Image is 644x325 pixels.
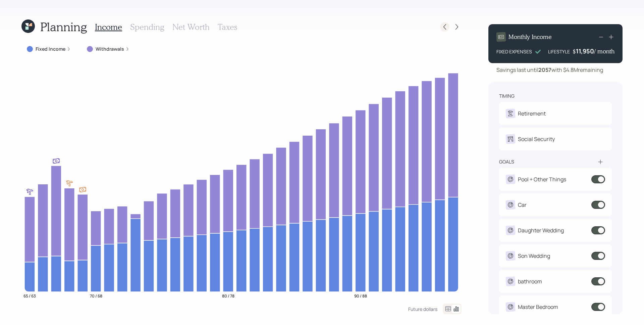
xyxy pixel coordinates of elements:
[96,46,124,52] label: Withdrawals
[508,33,552,41] h4: Monthly Income
[499,93,515,99] div: timing
[408,306,437,312] div: Future dollars
[130,22,164,32] h3: Spending
[576,47,594,55] div: 11,950
[36,46,65,52] label: Fixed Income
[23,293,36,298] tspan: 65 / 63
[538,66,551,74] b: 2057
[95,22,122,32] h3: Income
[518,252,550,260] div: Son Wedding
[518,303,558,311] div: Master Bedroom
[518,277,542,285] div: bathroom
[518,109,546,118] div: Retirement
[172,22,210,32] h3: Net Worth
[496,66,603,74] div: Savings last until with $4.8M remaining
[40,19,87,34] h1: Planning
[518,175,566,183] div: Pool + Other Things
[518,226,564,234] div: Daughter Wedding
[548,48,570,55] div: LIFESTYLE
[518,135,555,143] div: Social Security
[573,48,576,55] h4: $
[594,48,614,55] h4: / month
[518,201,527,209] div: Car
[496,48,532,55] div: FIXED EXPENSES
[218,22,237,32] h3: Taxes
[354,293,367,298] tspan: 90 / 88
[499,158,514,165] div: goals
[222,293,234,298] tspan: 80 / 78
[90,293,102,298] tspan: 70 / 68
